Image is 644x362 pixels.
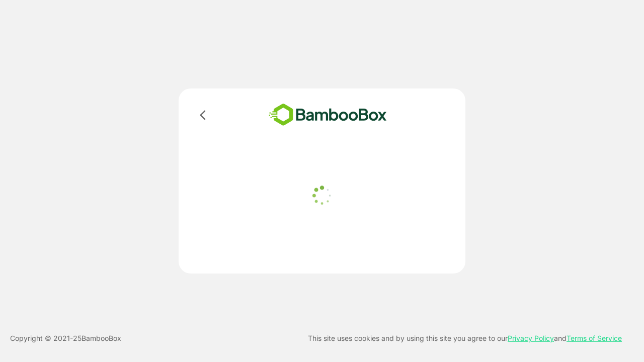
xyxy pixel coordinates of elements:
a: Privacy Policy [508,334,554,342]
img: bamboobox [254,101,401,129]
p: Copyright © 2021- 25 BambooBox [10,332,121,344]
p: This site uses cookies and by using this site you agree to our and [308,332,622,344]
a: Terms of Service [567,334,622,342]
img: loader [309,183,335,208]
